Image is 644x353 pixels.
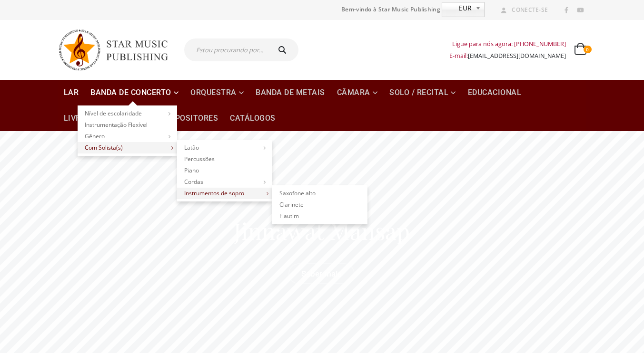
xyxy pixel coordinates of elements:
[184,189,244,197] font: Instrumentos de sopro
[316,207,324,254] div: t
[190,88,237,97] font: Orquestra
[384,80,462,105] a: Solo / Recital
[78,142,177,153] a: Com Solista(s)
[330,207,350,254] div: M
[385,207,396,254] div: a
[272,210,367,222] a: Flautim
[279,200,304,209] font: Clarinete
[234,207,241,254] div: J
[78,119,177,131] a: Instrumentação Flexível
[177,188,272,199] a: Instrumentos de sopro
[78,131,177,142] a: Gênero
[512,6,548,14] font: Conecte-se
[396,207,410,254] div: p
[184,178,203,186] font: Cordas
[276,207,287,254] div: a
[224,105,281,131] a: Catálogos
[288,263,355,284] a: Saber mais
[586,46,589,53] font: 0
[152,105,224,131] a: Compositores
[389,88,448,97] font: Solo / Recital
[331,80,384,105] a: Câmara
[468,88,522,97] font: Educacional
[177,142,272,153] a: Latão
[85,132,105,140] font: Gênero
[574,4,586,17] a: YouTube
[64,114,146,123] font: Livros / Literatura
[241,207,248,254] div: i
[350,207,361,254] div: a
[78,108,177,119] a: Nível de escolaridade
[272,199,367,210] a: Clarinete
[58,105,152,131] a: Livros / Literatura
[177,153,272,165] a: Percussões
[361,207,375,254] div: n
[85,109,142,117] font: Nível de escolaridade
[85,121,148,129] font: Instrumentação Flexível
[452,40,566,48] font: Ligue para nós agora: [PHONE_NUMBER]
[58,25,177,75] img: Editora Star Music
[177,165,272,176] a: Piano
[185,80,249,105] a: Orquestra
[268,38,299,61] button: Procurar
[279,212,299,220] font: Flautim
[287,207,305,254] div: w
[272,188,367,199] a: Saxofone alto
[184,155,215,163] font: Percussões
[468,52,566,60] a: [EMAIL_ADDRESS][DOMAIN_NAME]
[560,4,573,17] a: Facebook
[262,207,276,254] div: n
[250,80,331,105] a: Banda de metais
[158,114,218,123] font: Compositores
[497,4,548,16] a: Conecte-se
[85,143,123,152] font: Com Solista(s)
[337,88,370,97] font: Câmara
[375,207,385,254] div: s
[90,88,171,97] font: Banda de Concerto
[279,189,316,197] font: Saxofone alto
[341,5,440,13] font: Bem-vindo à Star Music Publishing
[301,269,342,278] font: Saber mais
[85,80,184,105] a: Banda de Concerto
[64,88,79,97] font: Lar
[230,114,276,123] font: Catálogos
[248,207,262,254] div: n
[305,207,316,254] div: a
[184,143,199,152] font: Latão
[177,176,272,188] a: Cordas
[184,166,199,174] font: Piano
[184,38,268,61] input: Estou procurando por...
[58,80,85,105] a: Lar
[449,52,468,60] font: E-mail:
[462,80,527,105] a: Educacional
[458,3,472,12] font: EUR
[256,88,325,97] font: Banda de metais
